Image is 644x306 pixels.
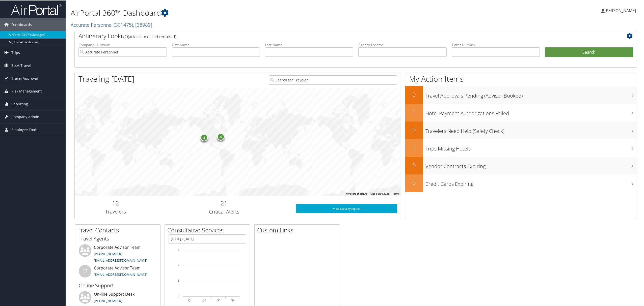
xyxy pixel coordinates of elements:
h2: 21 [160,198,288,207]
h2: 1 [405,107,423,116]
text: Q2 [202,298,206,301]
label: Ticket Number: [452,42,540,47]
h3: Online Support [79,282,156,289]
button: Keyboard shortcuts [346,192,367,195]
h3: Vendor Contracts Expiring [425,160,637,169]
h3: Credit Cards Expiring [425,177,637,187]
h3: Travelers [78,208,152,215]
span: Book Travel [11,59,31,71]
h2: 1 [405,143,423,151]
h3: Trips Missing Hotels [425,142,637,152]
span: Dashboards [11,18,32,30]
span: (at least one field required) [128,34,176,39]
div: 8 [217,132,225,140]
h2: Airtinerary Lookup [78,31,586,40]
a: 1Trips Missing Hotels [405,139,637,156]
tspan: 0 [178,294,179,297]
h3: Critical Alerts [160,208,288,215]
tspan: 2 [178,263,179,266]
text: Q1 [188,298,192,301]
h2: 0 [405,125,423,134]
a: [PERSON_NAME] [601,3,641,18]
h2: 12 [78,198,152,207]
tspan: 3 [178,248,179,251]
a: 0Vendor Contracts Expiring [405,156,637,174]
a: 0Travel Approvals Pending (Advisor Booked) [405,86,637,103]
input: Search for Traveler [269,75,397,84]
a: Accurate Personnel [71,21,152,28]
h3: Travel Agents [79,235,156,242]
div: 4 [200,133,208,141]
h2: 0 [405,178,423,187]
h2: 0 [405,90,423,98]
span: [PERSON_NAME] [605,7,636,13]
a: Terms (opens in new tab) [392,192,399,195]
li: Corporate Advisor Team [76,244,159,264]
a: [EMAIL_ADDRESS][DOMAIN_NAME] [94,272,147,276]
h3: Travel Approvals Pending (Advisor Booked) [425,89,637,99]
a: [EMAIL_ADDRESS][DOMAIN_NAME] [94,258,147,262]
a: [PHONE_NUMBER] [94,251,122,256]
span: Employee Tools [11,123,38,136]
h3: Travelers Need Help (Safety Check) [425,125,637,134]
div: CT [79,264,91,277]
button: Search [545,47,633,57]
label: Agency Locator: [358,42,447,47]
img: Google [76,189,93,195]
a: 0Credit Cards Expiring [405,174,637,192]
label: First Name: [172,42,260,47]
span: Travel Approval [11,72,38,84]
tspan: 1 [178,279,179,282]
h1: Traveling [DATE] [78,73,135,84]
img: airportal-logo.png [11,3,62,15]
a: Open this area in Google Maps (opens a new window) [76,189,93,195]
h1: AirPortal 360™ Dashboard [71,7,451,18]
h2: 0 [405,160,423,169]
text: Q4 [231,298,235,301]
h2: Consultative Services [167,225,250,234]
h3: Hotel Payment Authorizations Failed [425,107,637,116]
a: 1Hotel Payment Authorizations Failed [405,103,637,121]
label: Last Name: [265,42,353,47]
span: Trips [11,46,20,58]
span: Risk Management [11,84,42,97]
h1: My Action Items [405,73,637,84]
h2: Custom Links [257,225,340,234]
span: Reporting [11,97,28,110]
span: Map data ©2025 [370,192,389,195]
a: 0Travelers Need Help (Safety Check) [405,121,637,139]
label: Company - Division: [78,42,167,47]
span: Company Admin [11,110,39,123]
text: Q3 [217,298,220,301]
a: View SecurityLogic® [296,204,397,213]
h2: Travel Contacts [77,225,160,234]
span: ( 301475 ) [114,21,133,28]
a: [PHONE_NUMBER] [94,298,122,303]
span: , [ 38989 ] [133,21,152,28]
li: Corporate Advisor Team [76,264,159,281]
